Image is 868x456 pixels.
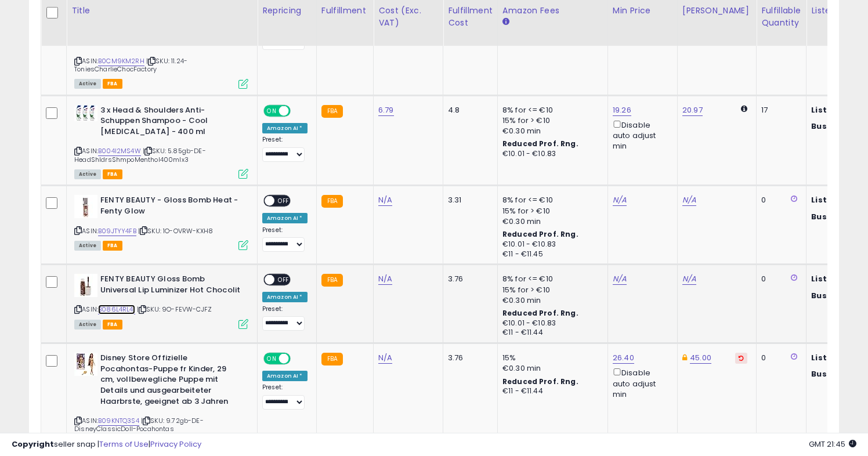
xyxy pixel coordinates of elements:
div: Fulfillable Quantity [761,5,801,29]
div: Title [71,5,252,17]
div: ASIN: [74,105,248,178]
div: Min Price [613,5,672,17]
div: Amazon AI * [262,213,308,223]
b: FENTY BEAUTY - Gloss Bomb Heat - Fenty Glow [100,195,241,219]
div: 0 [761,274,797,284]
b: 3 x Head & Shoulders Anti-Schuppen Shampoo - Cool [MEDICAL_DATA] - 400 ml [100,105,241,140]
img: 31GctJEQOjL._SL40_.jpg [74,274,97,297]
div: 0 [761,195,797,205]
a: N/A [378,273,392,285]
span: FBA [103,320,122,330]
div: Cost (Exc. VAT) [378,5,438,29]
a: N/A [682,194,696,206]
div: 0 [761,353,797,363]
div: Fulfillment Cost [448,5,493,29]
img: 51E9N0SdlkL._SL40_.jpg [74,353,97,376]
div: 15% for > €10 [502,115,599,126]
div: €10.01 - €10.83 [502,319,599,328]
b: Listed Price: [811,273,864,284]
div: 8% for <= €10 [502,195,599,205]
span: All listings currently available for purchase on Amazon [74,169,101,179]
a: N/A [613,273,627,285]
div: ASIN: [74,195,248,249]
div: €0.30 min [502,295,599,306]
div: Amazon AI * [262,123,308,133]
img: 21Qiav9+l9L._SL40_.jpg [74,195,97,218]
div: Fulfillment [321,5,368,17]
b: Listed Price: [811,104,864,115]
small: FBA [321,195,343,208]
b: Disney Store Offizielle Pocahontas-Puppe fr Kinder, 29 cm, vollbewegliche Puppe mit Details und a... [100,353,241,410]
span: All listings currently available for purchase on Amazon [74,320,101,330]
div: 17 [761,105,797,115]
a: N/A [378,352,392,364]
a: B09KNTQ3S4 [98,416,139,426]
div: 15% for > €10 [502,285,599,295]
div: Preset: [262,383,308,410]
a: 6.79 [378,104,394,116]
small: Amazon Fees. [502,17,509,27]
a: N/A [378,194,392,206]
span: | SKU: 5.85gb-DE-HeadShldrsShmpoMenthol400mlx3 [74,146,206,164]
b: Listed Price: [811,194,864,205]
span: ON [265,106,279,115]
div: 4.8 [448,105,489,115]
span: | SKU: 11.24-ToniesCharlieChocFactory [74,56,187,74]
small: FBA [321,274,343,287]
strong: Copyright [12,439,54,450]
div: €0.30 min [502,363,599,374]
span: 2025-09-9 21:45 GMT [809,439,856,450]
span: FBA [103,169,122,179]
div: [PERSON_NAME] [682,5,751,17]
a: Terms of Use [99,439,149,450]
img: 41uY0vx5PtL._SL40_.jpg [74,105,97,121]
a: B09JTYY4FB [98,226,136,236]
div: 8% for <= €10 [502,274,599,284]
div: Preset: [262,226,308,252]
span: OFF [289,354,308,364]
div: €0.30 min [502,126,599,136]
div: Amazon Fees [502,5,603,17]
div: Preset: [262,136,308,162]
span: | SKU: 9O-FEVW-CJFZ [137,305,212,314]
div: 3.31 [448,195,489,205]
div: €11 - €11.44 [502,386,599,396]
b: Reduced Prof. Rng. [502,139,578,149]
span: All listings currently available for purchase on Amazon [74,241,101,251]
small: FBA [321,105,343,118]
a: B086L4RL41 [98,305,135,314]
div: 8% for <= €10 [502,105,599,115]
div: €10.01 - €10.83 [502,149,599,159]
div: Amazon AI * [262,371,308,381]
b: Reduced Prof. Rng. [502,377,578,386]
span: ON [265,354,279,364]
b: FENTY BEAUTY Gloss Bomb Universal Lip Luminizer Hot Chocolit [100,274,241,298]
div: €11 - €11.44 [502,328,599,338]
div: 15% for > €10 [502,206,599,216]
a: 45.00 [690,352,711,364]
span: OFF [274,196,293,206]
div: ASIN: [74,274,248,328]
a: Privacy Policy [150,439,201,450]
span: OFF [289,106,308,115]
div: seller snap | | [12,439,201,450]
a: 19.26 [613,104,631,116]
b: Listed Price: [811,352,864,363]
b: Reduced Prof. Rng. [502,308,578,318]
div: €11 - €11.45 [502,249,599,259]
div: €0.30 min [502,216,599,227]
a: 20.97 [682,104,703,116]
span: | SKU: 1O-OVRW-KXH8 [138,226,213,236]
div: 3.76 [448,274,489,284]
div: Repricing [262,5,312,17]
div: Disable auto adjust min [613,366,668,400]
b: Reduced Prof. Rng. [502,229,578,239]
a: B004I2MS4W [98,146,141,156]
a: B0CM9KM2RH [98,56,144,66]
div: €10.01 - €10.83 [502,240,599,249]
div: 15% [502,353,599,363]
span: FBA [103,241,122,251]
span: FBA [103,79,122,89]
a: 26.40 [613,352,634,364]
a: N/A [682,273,696,285]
